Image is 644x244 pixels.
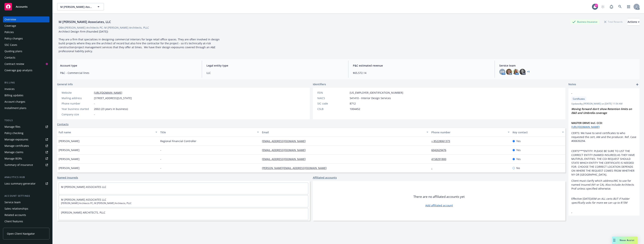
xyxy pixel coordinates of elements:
[3,194,49,198] div: Account settings
[511,128,565,137] button: Key contact
[60,5,93,9] span: M [PERSON_NAME] Associates, LLC
[3,23,49,29] a: Coverage
[57,82,73,86] span: General info
[262,139,309,143] a: [EMAIL_ADDRESS][DOMAIN_NAME]
[3,105,49,111] a: Installment plans
[3,29,49,35] a: Policies
[317,96,348,100] div: NAICS
[59,166,80,170] span: [PERSON_NAME]
[4,48,22,54] div: Quoting plans
[59,148,80,152] span: [PERSON_NAME]
[513,69,519,75] img: photo
[57,122,69,126] a: Contacts
[16,5,28,8] span: Accounts
[4,206,28,212] div: Sales relationships
[3,206,49,212] a: Sales relationships
[61,211,105,214] a: [PERSON_NAME] ARCHITECTS, PLLC
[568,88,640,208] div: -CertificatesUpdatedby [PERSON_NAME] on [DATE] 11:54 AMMoving forward don't show Retention limits...
[4,36,23,42] div: Policy changes
[571,197,637,205] p: Effective [DATE]
[4,130,23,136] div: Policy checking
[4,162,33,168] div: Summary of insurance
[262,157,309,161] a: [EMAIL_ADDRESS][DOMAIN_NAME]
[4,218,23,224] div: Client features
[260,128,430,137] button: Email
[4,199,21,205] div: Service team
[60,71,197,75] span: P&C - Commercial lines
[353,71,490,75] span: $65,572.14
[571,102,637,105] span: Updated by [PERSON_NAME] on [DATE] 11:54 AM
[3,175,49,179] div: Analytics hub
[3,67,49,73] a: Coverage gap analysis
[317,91,348,95] div: FEIN
[608,3,615,10] a: Report a Bug
[62,107,92,111] div: Year business started
[59,157,80,161] span: [PERSON_NAME]
[317,102,348,105] div: SIC code
[3,99,49,105] a: Account charges
[350,107,360,111] span: 1004452
[262,130,424,134] div: Email
[62,102,92,105] div: Phone number
[4,136,28,142] div: Manage exposures
[3,136,49,142] span: Manage exposures
[62,96,92,100] div: Mailing address
[413,194,465,199] span: There are no affiliated accounts yet
[3,218,49,224] a: Client features
[350,96,391,100] span: 541410 - Interior Design Services
[57,128,159,137] button: Full name
[4,99,25,105] div: Account charges
[4,23,16,29] div: Coverage
[571,91,627,95] span: -
[313,82,326,86] span: Identifiers
[3,48,49,54] a: Quoting plans
[612,237,617,244] div: Drag to move
[635,82,640,87] a: add
[516,139,521,143] span: Yes
[59,130,153,134] div: Full name
[4,42,17,48] div: SSC Cases
[616,3,624,10] a: Search
[4,67,32,73] div: Coverage gap analysis
[353,64,490,67] span: P&C estimated revenue
[3,92,49,98] a: Billing updates
[571,125,600,129] a: [URL][DOMAIN_NAME]
[61,202,306,205] span: [PERSON_NAME] Architects PC; M [PERSON_NAME] Architects, PLLC
[3,55,49,61] a: Contacts
[571,149,637,177] p: CERTS***ENTITY: PLEASE BE SURE TO LIST THE CORRECT ENTITY (NAMED INSURED) AS THEY HAVE MUTIPLEL E...
[59,30,220,53] span: Architect Design Firm (Founded [DATE]) They are a firm that specializes in designing commercial i...
[4,156,22,162] div: Manage BORs
[262,166,330,170] a: [PERSON_NAME][EMAIL_ADDRESS][DOMAIN_NAME]
[160,130,255,134] div: Title
[3,162,49,168] a: Summary of insurance
[520,69,525,75] img: photo
[431,130,505,134] div: Phone number
[160,166,161,170] span: -
[3,181,49,187] a: Loss summary generator
[4,29,14,35] div: Policies
[4,105,26,111] div: Installment plans
[571,215,637,218] span: Updated by [PERSON_NAME] on [DATE] 11:48 AM
[570,19,599,24] div: Business Insurance
[61,185,106,189] a: M [PERSON_NAME] ASSOCIATES LLC
[625,3,632,10] a: Switch app
[262,148,309,152] a: [EMAIL_ADDRESS][DOMAIN_NAME]
[160,157,161,161] span: -
[620,239,634,242] span: Nova Assist
[3,156,49,162] a: Manage BORs
[628,18,640,26] button: Actions
[350,91,403,95] span: [US_EMPLOYER_IDENTIFICATION_NUMBER]
[4,86,15,92] div: Invoices
[3,86,49,92] a: Invoices
[57,176,78,179] a: Named insureds
[595,4,598,7] div: 37
[506,69,512,75] img: photo
[3,119,49,122] div: Tools
[4,181,36,187] div: Loss summary generator
[3,199,49,205] a: Service team
[62,91,92,95] div: Website
[516,166,520,170] span: No
[513,130,560,134] div: Key contact
[160,148,161,152] span: -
